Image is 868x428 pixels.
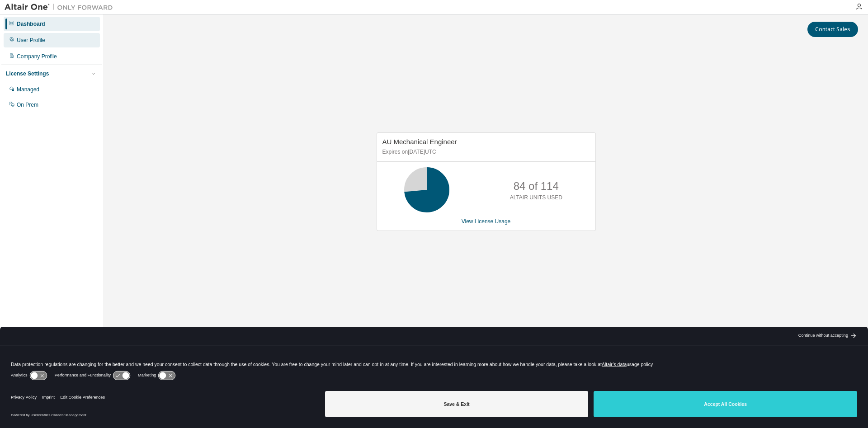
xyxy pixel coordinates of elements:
[510,194,562,202] p: ALTAIR UNITS USED
[807,22,858,37] button: Contact Sales
[462,218,511,225] a: View License Usage
[17,53,57,60] div: Company Profile
[5,3,118,12] img: Altair One
[382,148,588,156] p: Expires on [DATE] UTC
[17,37,45,44] div: User Profile
[17,86,39,93] div: Managed
[17,20,45,28] div: Dashboard
[17,101,38,108] div: On Prem
[6,70,49,77] div: License Settings
[514,179,559,194] p: 84 of 114
[382,138,457,146] span: AU Mechanical Engineer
